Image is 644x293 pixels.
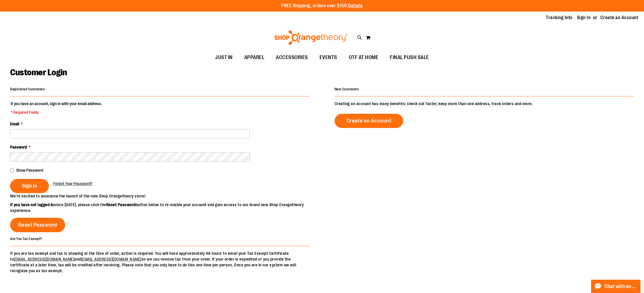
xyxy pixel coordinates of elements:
span: Customer Login [10,67,67,77]
a: [EMAIL_ADDRESS][DOMAIN_NAME] [14,257,74,261]
strong: Are You Tax Exempt? [10,237,42,241]
span: JUST IN [215,51,233,64]
legend: If you have an account, sign in with your email address. [10,101,102,115]
span: Forgot Your Password? [53,181,92,186]
strong: Reset Password [106,202,136,207]
span: EVENTS [320,51,337,64]
strong: Registered Customers [10,87,45,91]
a: [EMAIL_ADDRESS][DOMAIN_NAME] [81,257,142,261]
p: since [DATE], please click the button below to re-enable your account and gain access to our bran... [10,202,322,213]
span: OTF AT HOME [349,51,379,64]
strong: If you have not logged in [10,202,54,207]
a: Create an Account [600,14,639,21]
span: Email [10,122,19,126]
span: APPAREL [244,51,265,64]
a: Reset Password [10,218,65,232]
span: Create an Account [346,118,392,124]
span: Show Password [16,168,43,173]
p: Creating an account has many benefits: check out faster, keep more than one address, track orders... [335,101,634,107]
span: FINAL PUSH SALE [390,51,429,64]
button: Chat with an Expert [591,280,641,293]
a: Forgot Your Password? [53,181,92,186]
p: If you are tax exempt and tax is showing at the time of order, action is required. You will have ... [10,250,309,274]
img: Shop Orangetheory [274,30,348,45]
span: Chat with an Expert [604,284,637,289]
a: Tracking Info [546,14,573,21]
span: ACCESSORIES [276,51,308,64]
span: * Required Fields [11,109,102,115]
span: Reset Password [18,222,57,228]
a: Create an Account [335,114,403,128]
p: FREE Shipping, orders over $150. [281,3,363,9]
span: Password [10,145,27,149]
p: We’re excited to announce the launch of the new Shop Orangetheory store! [10,193,322,199]
strong: New Customers [335,87,359,91]
a: Sign In [577,14,591,21]
button: Sign In [10,179,49,193]
a: Details [348,3,363,8]
span: Sign In [22,183,37,189]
